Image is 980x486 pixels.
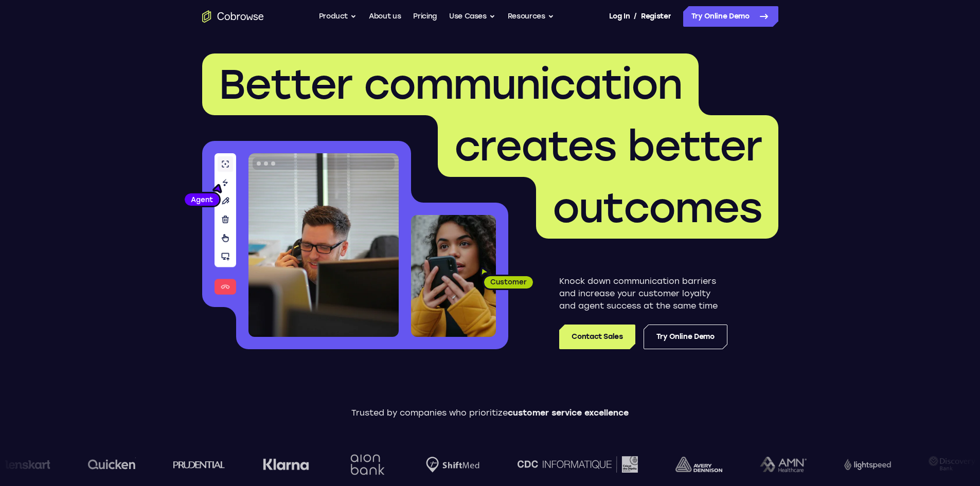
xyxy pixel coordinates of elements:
img: Klarna [259,458,305,471]
img: A customer holding their phone [411,215,496,337]
button: Resources [508,6,554,27]
a: Try Online Demo [683,6,778,27]
img: prudential [169,460,221,469]
a: Contact Sales [559,325,635,349]
span: Better communication [219,60,682,109]
a: About us [369,6,401,27]
img: A customer support agent talking on the phone [248,153,399,337]
img: Shiftmed [422,457,476,473]
span: creates better [454,121,762,171]
img: avery-dennison [671,457,718,472]
img: AMN Healthcare [756,457,803,473]
button: Product [319,6,357,27]
img: Aion Bank [343,444,385,485]
span: / [634,10,637,23]
a: Pricing [413,6,437,27]
p: Knock down communication barriers and increase your customer loyalty and agent success at the sam... [559,275,727,312]
a: Log In [609,6,630,27]
span: customer service excellence [508,408,629,418]
img: CDC Informatique [513,456,634,472]
img: Lightspeed [840,459,887,470]
a: Go to the home page [202,10,264,23]
button: Use Cases [449,6,495,27]
a: Try Online Demo [644,325,727,349]
a: Register [641,6,671,27]
span: outcomes [553,183,762,232]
